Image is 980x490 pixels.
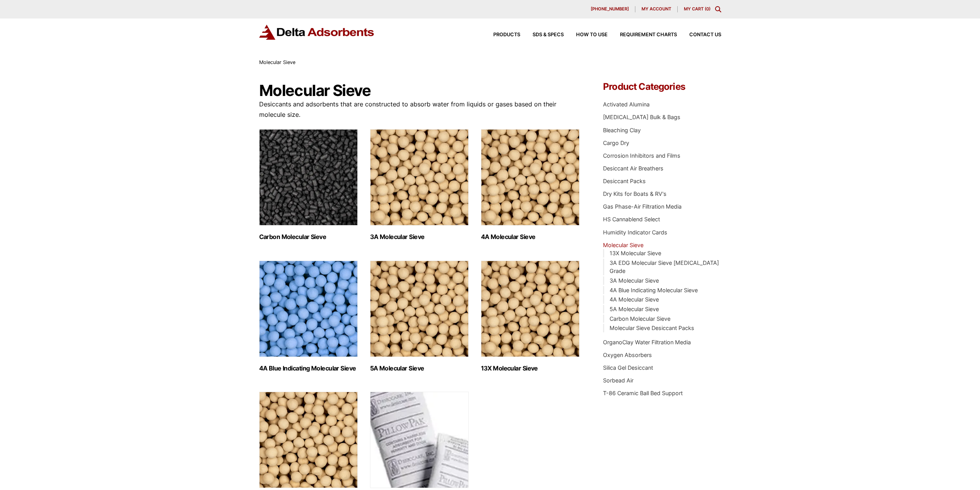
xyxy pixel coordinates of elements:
[259,261,358,372] a: Visit product category 4A Blue Indicating Molecular Sieve
[603,101,650,108] a: Activated Alumina
[603,114,680,120] a: [MEDICAL_DATA] Bulk & Bags
[610,259,719,274] a: 3A EDG Molecular Sieve [MEDICAL_DATA] Grade
[715,6,721,12] div: Toggle Modal Content
[259,365,358,372] h2: 4A Blue Indicating Molecular Sieve
[520,32,564,37] a: SDS & SPECS
[259,392,358,488] img: 3A EDG Molecular Sieve Ethanol Grade
[603,127,641,133] a: Bleaching Clay
[603,242,643,248] a: Molecular Sieve
[481,129,580,241] a: Visit product category 4A Molecular Sieve
[259,129,358,226] img: Carbon Molecular Sieve
[603,203,682,210] a: Gas Phase-Air Filtration Media
[603,190,667,197] a: Dry Kits for Boats & RV's
[603,339,691,345] a: OrganoClay Water Filtration Media
[370,261,469,372] a: Visit product category 5A Molecular Sieve
[370,261,469,357] img: 5A Molecular Sieve
[481,261,580,372] a: Visit product category 13X Molecular Sieve
[370,233,469,241] h2: 3A Molecular Sieve
[689,32,721,37] span: Contact Us
[493,32,520,37] span: Products
[603,165,663,172] a: Desiccant Air Breathers
[684,6,710,12] a: My Cart (0)
[259,233,358,241] h2: Carbon Molecular Sieve
[585,6,635,12] a: [PHONE_NUMBER]
[677,32,721,37] a: Contact Us
[610,250,661,256] a: 13X Molecular Sieve
[591,7,629,11] span: [PHONE_NUMBER]
[370,365,469,372] h2: 5A Molecular Sieve
[603,229,667,236] a: Humidity Indicator Cards
[642,7,671,11] span: My account
[533,32,564,37] span: SDS & SPECS
[603,364,653,371] a: Silica Gel Desiccant
[620,32,677,37] span: Requirement Charts
[603,352,652,358] a: Oxygen Absorbers
[603,390,683,396] a: T-86 Ceramic Ball Bed Support
[603,377,633,384] a: Sorbead Air
[603,216,660,222] a: HS Cannablend Select
[370,129,469,226] img: 3A Molecular Sieve
[576,32,608,37] span: How to Use
[259,99,580,120] p: Desiccants and adsorbents that are constructed to absorb water from liquids or gases based on the...
[564,32,608,37] a: How to Use
[370,392,469,488] img: Molecular Sieve Desiccant Packs
[481,365,580,372] h2: 13X Molecular Sieve
[481,129,580,226] img: 4A Molecular Sieve
[603,152,680,159] a: Corrosion Inhibitors and Films
[706,6,709,12] span: 0
[610,315,670,322] a: Carbon Molecular Sieve
[610,325,694,331] a: Molecular Sieve Desiccant Packs
[610,277,659,284] a: 3A Molecular Sieve
[610,306,659,312] a: 5A Molecular Sieve
[635,6,678,12] a: My account
[603,82,721,91] h4: Product Categories
[603,178,646,184] a: Desiccant Packs
[259,25,375,40] img: Delta Adsorbents
[259,59,295,65] span: Molecular Sieve
[610,296,659,303] a: 4A Molecular Sieve
[259,261,358,357] img: 4A Blue Indicating Molecular Sieve
[603,140,629,146] a: Cargo Dry
[481,261,580,357] img: 13X Molecular Sieve
[259,82,580,99] h1: Molecular Sieve
[259,129,358,241] a: Visit product category Carbon Molecular Sieve
[370,129,469,241] a: Visit product category 3A Molecular Sieve
[481,32,520,37] a: Products
[610,287,698,293] a: 4A Blue Indicating Molecular Sieve
[481,233,580,241] h2: 4A Molecular Sieve
[608,32,677,37] a: Requirement Charts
